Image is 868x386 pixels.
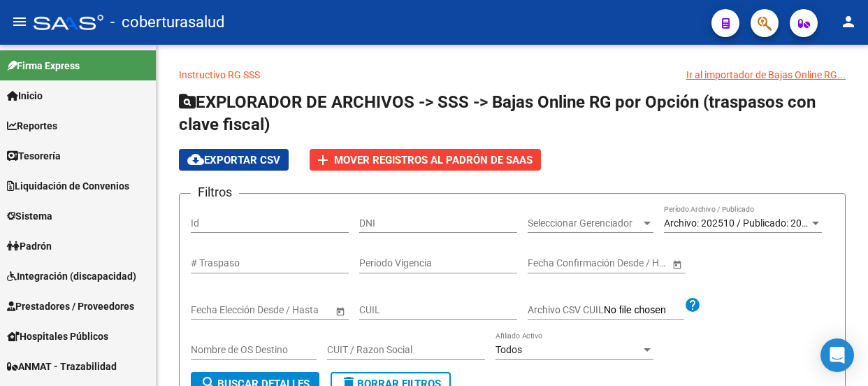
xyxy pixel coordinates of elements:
span: Integración (discapacidad) [7,269,136,284]
mat-icon: menu [11,13,28,30]
div: Ir al importador de Bajas Online RG... [686,67,846,83]
button: Mover registros al PADRÓN de SAAS [310,149,541,171]
a: Instructivo RG SSS [179,69,260,80]
span: Seleccionar Gerenciador [528,217,641,229]
span: Sistema [7,208,52,224]
span: Tesorería [7,148,61,164]
span: - coberturasalud [110,7,224,38]
input: Fecha fin [254,304,322,316]
span: ANMAT - Trazabilidad [7,359,117,374]
div: Open Intercom Messenger [820,338,854,372]
span: Inicio [7,88,43,103]
span: Padrón [7,238,52,254]
span: Todos [496,344,522,355]
span: Hospitales Públicos [7,329,108,344]
span: Prestadores / Proveedores [7,299,134,314]
h3: Filtros [191,183,239,202]
span: Exportar CSV [187,154,280,166]
button: Exportar CSV [179,149,289,171]
button: Open calendar [333,303,347,318]
span: Reportes [7,118,57,134]
input: Fecha inicio [528,257,579,269]
mat-icon: add [314,152,331,169]
mat-icon: help [684,296,701,313]
input: Fecha fin [591,257,659,269]
span: Mover registros al PADRÓN de SAAS [334,154,533,166]
span: Firma Express [7,58,80,73]
mat-icon: cloud_download [187,151,204,168]
span: Archivo: 202510 / Publicado: 202509 [664,217,824,229]
input: Archivo CSV CUIL [604,304,684,317]
span: Archivo CSV CUIL [528,304,604,315]
input: Fecha inicio [191,304,242,316]
span: EXPLORADOR DE ARCHIVOS -> SSS -> Bajas Online RG por Opción (traspasos con clave fiscal) [179,92,816,134]
span: Liquidación de Convenios [7,178,129,194]
button: Open calendar [670,257,684,271]
mat-icon: person [840,13,857,30]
